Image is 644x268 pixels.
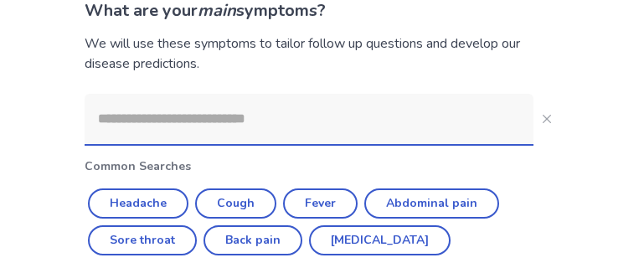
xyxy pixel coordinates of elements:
button: Headache [88,188,188,219]
button: Abdominal pain [364,188,499,219]
p: Common Searches [85,157,560,175]
button: [MEDICAL_DATA] [309,225,451,255]
input: Close [85,94,533,144]
button: Sore throat [88,225,197,255]
button: Cough [195,188,276,219]
div: We will use these symptoms to tailor follow up questions and develop our disease predictions. [85,33,560,74]
button: Fever [283,188,358,219]
button: Close [533,106,560,132]
button: Back pain [204,225,302,255]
